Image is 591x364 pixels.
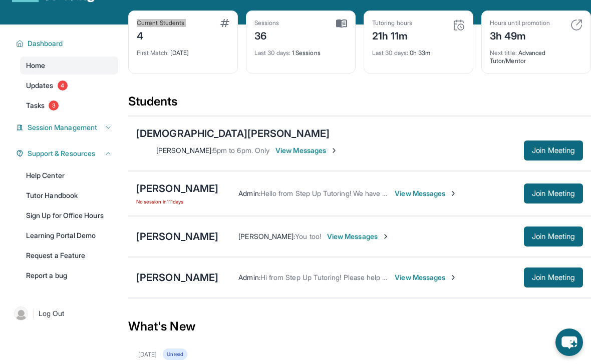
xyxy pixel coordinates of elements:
div: 1 Sessions [254,43,347,57]
div: 4 [137,27,184,43]
img: Chevron-Right [382,232,390,240]
span: 4 [58,80,68,90]
a: Updates4 [20,76,118,94]
a: Request a Feature [20,246,118,264]
div: [DATE] [137,43,229,57]
span: Tasks [26,100,45,110]
span: Next title : [490,49,517,56]
a: Sign Up for Office Hours [20,206,118,224]
div: Sessions [254,19,279,27]
span: Last 30 days : [254,49,290,56]
div: [PERSON_NAME] [136,270,218,284]
a: Learning Portal Demo [20,226,118,244]
div: 21h 11m [372,27,412,43]
img: Chevron-Right [449,189,457,197]
span: [PERSON_NAME] : [156,146,213,154]
span: View Messages [275,145,338,155]
span: Session Management [28,122,97,132]
span: Join Meeting [532,147,575,153]
div: Unread [163,348,187,360]
div: [DEMOGRAPHIC_DATA][PERSON_NAME] [136,126,330,140]
a: Report a bug [20,266,118,284]
img: card [453,19,465,31]
span: Join Meeting [532,190,575,196]
div: 3h 49m [490,27,550,43]
button: Support & Resources [24,148,112,158]
img: card [220,19,229,27]
span: Join Meeting [532,274,575,280]
img: user-img [14,306,28,320]
div: 0h 33m [372,43,465,57]
button: Join Meeting [524,226,583,246]
button: Session Management [24,122,112,132]
div: Current Students [137,19,184,27]
a: Help Center [20,166,118,184]
span: Log Out [39,308,65,318]
div: What's New [128,304,591,348]
a: Tutor Handbook [20,186,118,204]
span: Updates [26,80,54,90]
span: Admin : [238,189,260,197]
span: No session in 111 days [136,197,218,205]
a: |Log Out [10,302,118,324]
span: Home [26,60,45,70]
img: Chevron-Right [330,146,338,154]
span: Support & Resources [28,148,95,158]
span: You too! [295,232,321,240]
div: Tutoring hours [372,19,412,27]
div: [PERSON_NAME] [136,181,218,195]
div: [PERSON_NAME] [136,229,218,243]
button: Dashboard [24,38,112,48]
span: Admin : [238,273,260,281]
span: 3 [49,100,59,110]
img: card [570,19,582,31]
button: chat-button [555,328,583,356]
span: [PERSON_NAME] : [238,232,295,240]
div: Hours until promotion [490,19,550,27]
span: 5pm to 6pm. Only [213,146,269,154]
span: Last 30 days : [372,49,408,56]
span: | [32,307,35,319]
span: Dashboard [28,38,63,48]
a: Home [20,56,118,74]
div: Advanced Tutor/Mentor [490,43,582,65]
span: View Messages [395,188,457,198]
div: 36 [254,27,279,43]
div: Students [128,93,591,115]
span: Join Meeting [532,233,575,239]
span: View Messages [395,272,457,282]
span: View Messages [327,231,390,241]
img: card [336,19,347,28]
img: Chevron-Right [449,273,457,281]
span: First Match : [137,49,169,56]
button: Join Meeting [524,183,583,203]
button: Join Meeting [524,140,583,160]
div: [DATE] [138,350,157,358]
button: Join Meeting [524,267,583,287]
a: Tasks3 [20,96,118,114]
